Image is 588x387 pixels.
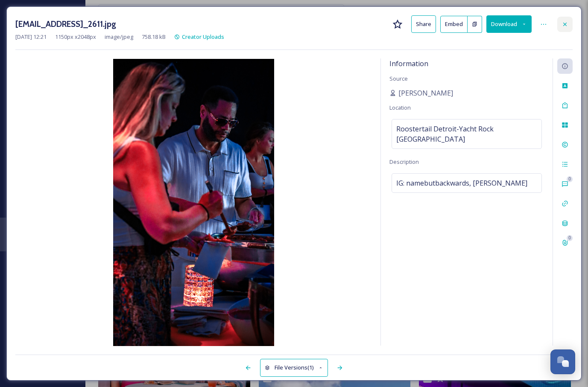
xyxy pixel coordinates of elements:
button: Embed [440,16,468,33]
h3: [EMAIL_ADDRESS]_2611.jpg [15,18,116,30]
span: [DATE] 12:21 [15,33,47,41]
span: Roostertail Detroit-Yacht Rock [GEOGRAPHIC_DATA] [396,124,537,144]
span: 1150 px x 2048 px [55,33,96,41]
img: batesemmanuel91%40gmail.com-IMG_2611.jpg [15,59,372,346]
span: Location [389,104,411,111]
span: Description [389,158,419,166]
span: Information [389,59,428,68]
div: 0 [567,176,573,182]
button: File Versions(1) [260,359,328,376]
button: Share [411,15,436,33]
button: Open Chat [550,349,575,374]
span: IG: namebutbackwards, [PERSON_NAME] [396,178,527,188]
div: 0 [567,235,573,241]
button: Download [486,15,532,33]
span: 758.18 kB [142,33,166,41]
span: Source [389,75,408,82]
span: [PERSON_NAME] [398,88,453,98]
span: Creator Uploads [182,33,224,41]
span: image/jpeg [105,33,133,41]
